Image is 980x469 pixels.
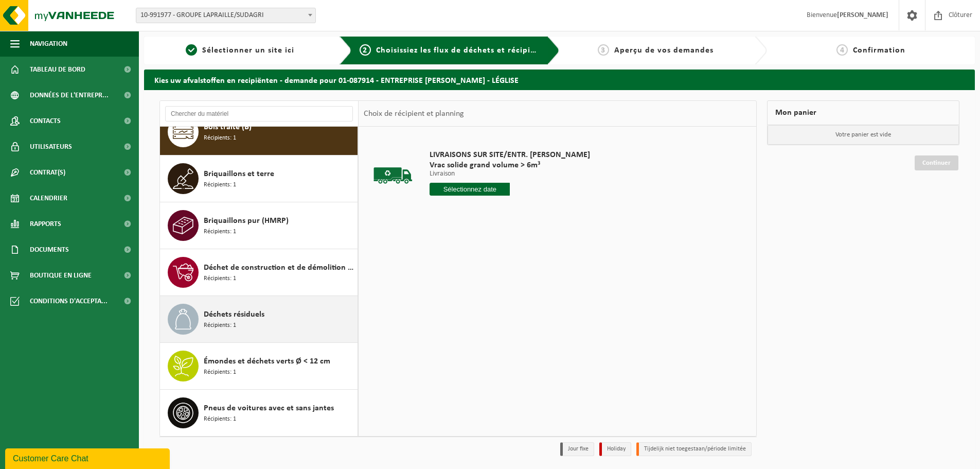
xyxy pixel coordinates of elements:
span: Récipients: 1 [204,321,236,331]
span: Déchets résiduels [204,308,264,321]
a: Continuer [915,155,958,170]
input: Chercher du matériel [165,106,353,121]
span: Contacts [30,108,61,134]
span: Pneus de voitures avec et sans jantes [204,402,334,414]
span: Confirmation [853,46,905,55]
button: Émondes et déchets verts Ø < 12 cm Récipients: 1 [160,343,358,390]
span: Récipients: 1 [204,180,236,190]
strong: [PERSON_NAME] [837,11,888,19]
span: Données de l'entrepr... [30,82,109,108]
span: Calendrier [30,185,67,211]
span: Briquaillons et terre [204,168,274,180]
button: Bois traité (B) Récipients: 1 [160,109,358,155]
span: Émondes et déchets verts Ø < 12 cm [204,355,330,368]
span: 1 [186,44,197,56]
span: Conditions d'accepta... [30,288,108,314]
span: Récipients: 1 [204,227,236,237]
span: Récipients: 1 [204,274,236,284]
button: Briquaillons et terre Récipients: 1 [160,155,358,202]
div: Choix de récipient et planning [359,101,469,127]
span: Récipients: 1 [204,133,236,143]
span: 3 [598,44,609,56]
input: Sélectionnez date [430,183,510,196]
span: 10-991977 - GROUPE LAPRAILLE/SUDAGRI [136,8,315,23]
li: Tijdelijk niet toegestaan/période limitée [636,442,752,456]
span: 2 [360,44,371,56]
li: Jour fixe [560,442,594,456]
a: 1Sélectionner un site ici [149,44,331,57]
span: 4 [836,44,848,56]
span: Briquaillons pur (HMRP) [204,215,289,227]
button: Déchet de construction et de démolition mélangé (inerte et non inerte) Récipients: 1 [160,249,358,296]
button: Briquaillons pur (HMRP) Récipients: 1 [160,202,358,249]
p: Votre panier est vide [768,125,959,145]
span: Tableau de bord [30,57,85,82]
span: LIVRAISONS SUR SITE/ENTR. [PERSON_NAME] [430,150,590,160]
button: Déchets résiduels Récipients: 1 [160,296,358,343]
span: Boutique en ligne [30,263,92,288]
p: Livraison [430,170,590,178]
span: Déchet de construction et de démolition mélangé (inerte et non inerte) [204,262,355,274]
span: Bois traité (B) [204,121,252,133]
span: Sélectionner un site ici [202,46,294,55]
span: Choisissiez les flux de déchets et récipients [376,46,547,55]
span: Utilisateurs [30,134,72,160]
span: Aperçu de vos demandes [614,46,714,55]
span: Navigation [30,31,67,57]
div: Mon panier [767,100,959,125]
span: Vrac solide grand volume > 6m³ [430,160,590,170]
iframe: chat widget [5,446,172,469]
h2: Kies uw afvalstoffen en recipiënten - demande pour 01-087914 - ENTREPRISE [PERSON_NAME] - LÉGLISE [144,70,975,90]
span: Récipients: 1 [204,368,236,377]
span: Contrat(s) [30,160,65,185]
span: Rapports [30,211,61,237]
button: Pneus de voitures avec et sans jantes Récipients: 1 [160,390,358,436]
li: Holiday [599,442,631,456]
span: Récipients: 1 [204,414,236,424]
span: 10-991977 - GROUPE LAPRAILLE/SUDAGRI [136,8,316,23]
span: Documents [30,237,69,263]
